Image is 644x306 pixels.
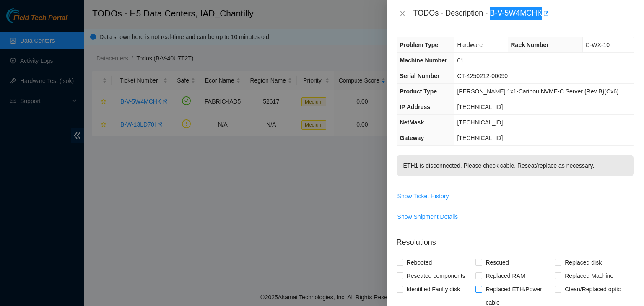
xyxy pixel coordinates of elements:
[397,189,449,203] button: Show Ticket History
[400,119,424,126] span: NetMask
[561,256,605,269] span: Replaced disk
[400,104,430,110] span: IP Address
[397,155,634,176] p: ETH1 is disconnected. Please check cable. Reseat/replace as necessary.
[403,256,436,269] span: Rebooted
[399,10,406,17] span: close
[511,41,549,48] span: Rack Number
[586,41,610,48] span: C-WX-10
[457,41,483,48] span: Hardware
[457,104,503,110] span: [TECHNICAL_ID]
[457,135,503,141] span: [TECHNICAL_ID]
[400,73,440,79] span: Serial Number
[457,119,503,126] span: [TECHNICAL_ID]
[403,283,464,296] span: Identified Faulty disk
[457,73,508,79] span: CT-4250212-00090
[561,269,617,283] span: Replaced Machine
[397,212,458,221] span: Show Shipment Details
[400,88,437,95] span: Product Type
[400,57,447,64] span: Machine Number
[403,269,469,283] span: Reseated components
[482,269,528,283] span: Replaced RAM
[561,283,624,296] span: Clean/Replaced optic
[397,210,459,223] button: Show Shipment Details
[397,192,449,201] span: Show Ticket History
[457,57,464,64] span: 01
[397,230,634,248] p: Resolutions
[413,7,634,20] div: TODOs - Description - B-V-5W4MCHK
[400,135,424,141] span: Gateway
[400,41,439,48] span: Problem Type
[482,256,512,269] span: Rescued
[457,88,618,95] span: [PERSON_NAME] 1x1-Caribou NVME-C Server {Rev B}{Cx6}
[397,10,408,18] button: Close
